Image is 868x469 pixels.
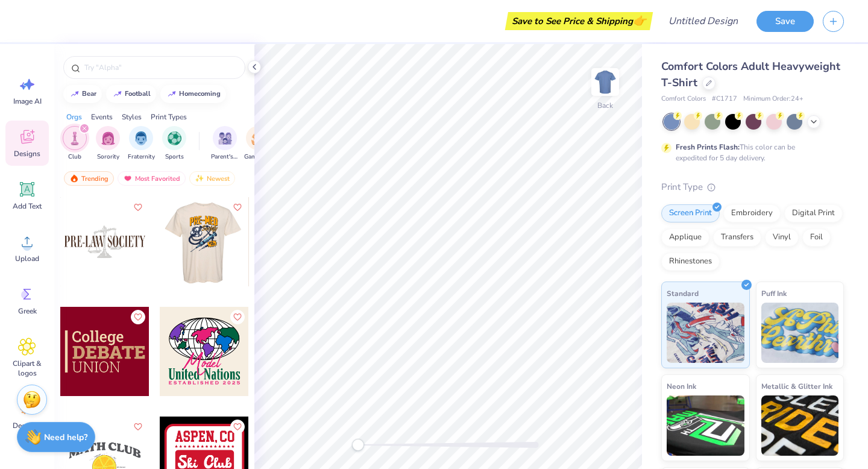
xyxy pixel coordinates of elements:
[18,306,37,316] span: Greek
[211,153,239,162] span: Parent's Weekend
[244,126,272,162] button: filter button
[125,90,151,97] div: football
[123,174,133,183] img: most_fav.gif
[162,126,186,162] div: filter for Sports
[195,174,204,183] img: newest.gif
[97,153,119,162] span: Sorority
[765,228,799,247] div: Vinyl
[106,85,156,103] button: football
[633,13,646,28] span: 👉
[713,228,761,247] div: Transfers
[761,303,839,363] img: Puff Ink
[167,90,177,98] img: trend_line.gif
[68,131,81,145] img: Club Image
[68,153,81,162] span: Club
[168,131,181,145] img: Sports Image
[218,131,232,145] img: Parent's Weekend Image
[162,126,186,162] button: filter button
[66,112,82,122] div: Orgs
[69,174,79,183] img: trending.gif
[63,126,87,162] button: filter button
[134,131,148,145] img: Fraternity Image
[7,359,47,378] span: Clipart & logos
[597,100,613,111] div: Back
[44,432,87,443] strong: Need help?
[128,153,155,162] span: Fraternity
[63,126,87,162] div: filter for Club
[15,254,39,263] span: Upload
[661,228,709,247] div: Applique
[667,303,744,363] img: Standard
[64,171,114,186] div: Trending
[211,126,239,162] button: filter button
[676,142,740,152] strong: Fresh Prints Flash:
[131,420,145,434] button: Like
[165,153,184,162] span: Sports
[128,126,155,162] div: filter for Fraternity
[676,142,824,163] div: This color can be expedited for 5 day delivery.
[230,200,245,215] button: Like
[14,149,40,159] span: Designs
[91,112,113,122] div: Events
[661,180,844,194] div: Print Type
[659,9,747,33] input: Untitled Design
[179,90,221,97] div: homecoming
[352,439,364,451] div: Accessibility label
[230,310,245,324] button: Like
[101,131,115,145] img: Sorority Image
[151,112,187,122] div: Print Types
[131,200,145,215] button: Like
[712,94,737,104] span: # C1717
[743,94,804,104] span: Minimum Order: 24 +
[784,204,843,222] div: Digital Print
[244,153,272,162] span: Game Day
[802,228,831,247] div: Foil
[667,395,744,456] img: Neon Ink
[667,380,696,392] span: Neon Ink
[661,204,720,222] div: Screen Print
[113,90,122,98] img: trend_line.gif
[661,94,706,104] span: Comfort Colors
[122,112,142,122] div: Styles
[661,59,840,90] span: Comfort Colors Adult Heavyweight T-Shirt
[189,171,235,186] div: Newest
[251,131,265,145] img: Game Day Image
[211,126,239,162] div: filter for Parent's Weekend
[667,287,699,300] span: Standard
[593,70,617,94] img: Back
[83,61,237,74] input: Try "Alpha"
[244,126,272,162] div: filter for Game Day
[661,253,720,271] div: Rhinestones
[756,11,814,32] button: Save
[96,126,120,162] div: filter for Sorority
[723,204,781,222] div: Embroidery
[761,395,839,456] img: Metallic & Glitter Ink
[160,85,226,103] button: homecoming
[118,171,186,186] div: Most Favorited
[82,90,96,97] div: bear
[13,201,42,211] span: Add Text
[508,12,650,30] div: Save to See Price & Shipping
[13,96,42,106] span: Image AI
[230,420,245,434] button: Like
[63,85,102,103] button: bear
[128,126,155,162] button: filter button
[761,287,787,300] span: Puff Ink
[761,380,832,392] span: Metallic & Glitter Ink
[96,126,120,162] button: filter button
[13,421,42,430] span: Decorate
[131,310,145,324] button: Like
[70,90,80,98] img: trend_line.gif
